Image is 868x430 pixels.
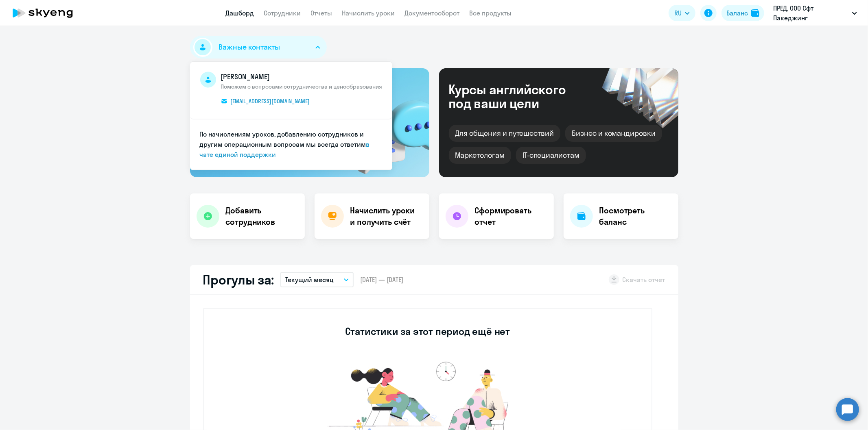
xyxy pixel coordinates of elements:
div: IT-специалистам [516,147,586,164]
a: в чате единой поддержки [200,140,370,159]
span: Важные контакты [219,42,280,52]
a: Документооборот [405,9,460,17]
span: [DATE] — [DATE] [360,275,403,284]
h2: Прогулы за: [203,271,274,288]
h3: Статистики за этот период ещё нет [345,325,510,338]
a: Сотрудники [264,9,301,17]
div: Бизнес и командировки [565,125,662,142]
a: Начислить уроки [342,9,395,17]
span: Поможем с вопросами сотрудничества и ценообразования [221,83,383,90]
button: ПРЕД, ООО Сфт Пакеджинг [769,3,861,23]
a: Дашборд [226,9,254,17]
span: RU [674,8,682,18]
h4: Добавить сотрудников [226,205,298,228]
ul: Важные контакты [190,62,392,170]
h4: Сформировать отчет [475,205,547,228]
a: Все продукты [470,9,512,17]
a: Отчеты [311,9,332,17]
button: Важные контакты [190,36,327,59]
div: Маркетологам [449,147,511,164]
p: ПРЕД, ООО Сфт Пакеджинг [773,3,849,23]
img: balance [751,9,759,17]
div: Баланс [726,8,748,18]
button: RU [669,5,695,21]
button: Текущий месяц [280,272,354,287]
p: Текущий месяц [285,275,334,284]
div: Для общения и путешествий [449,125,561,142]
span: [PERSON_NAME] [221,72,383,82]
span: По начислениям уроков, добавлению сотрудников и другим операционным вопросам мы всегда ответим [200,130,366,148]
h4: Начислить уроки и получить счёт [350,205,421,228]
a: [EMAIL_ADDRESS][DOMAIN_NAME] [221,97,317,106]
div: Курсы английского под ваши цели [449,83,588,110]
button: Балансbalance [722,5,764,21]
span: [EMAIL_ADDRESS][DOMAIN_NAME] [231,98,310,105]
h4: Посмотреть баланс [599,205,672,228]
